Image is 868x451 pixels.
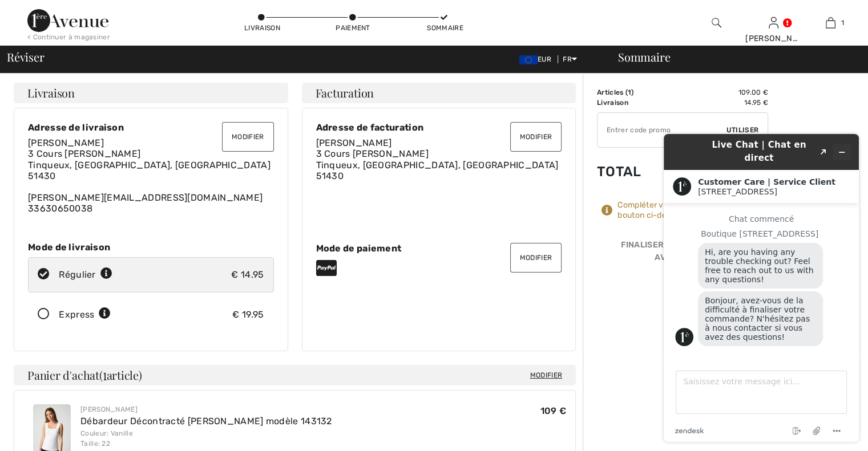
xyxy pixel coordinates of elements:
div: Finaliser votre commande avec PayPal [597,239,768,268]
span: [PERSON_NAME] [316,137,392,148]
button: Modifier [222,122,273,152]
div: Mode de livraison [28,242,274,253]
div: Sommaire [427,23,461,33]
a: 1 [802,16,858,30]
span: 1 [841,18,844,28]
div: Mode de paiement [316,243,562,254]
span: 1 [103,367,107,381]
img: recherche [712,16,721,30]
div: Express [59,308,111,322]
span: Modifier [530,369,562,381]
div: Livraison [244,23,278,33]
span: 3 Cours [PERSON_NAME] Tinqueux, [GEOGRAPHIC_DATA], [GEOGRAPHIC_DATA] 51430 [28,148,271,181]
td: 109.00 € [671,87,768,97]
div: Adresse de facturation [316,122,562,133]
div: Adresse de livraison [28,122,274,133]
span: 1 [628,88,631,96]
span: Réviser [7,51,44,63]
div: € 19.95 [232,308,264,322]
h4: Panier d'achat [14,365,576,385]
td: Livraison [597,97,671,108]
span: Facturation [316,87,374,99]
img: Euro [519,55,538,64]
td: 14.95 € [671,97,768,108]
a: Se connecter [769,17,778,28]
div: € 14.95 [231,268,264,282]
img: 1ère Avenue [27,9,108,32]
div: Couleur: Vanille Taille: 22 [80,428,332,449]
span: Livraison [27,87,75,99]
img: Mon panier [826,16,835,30]
a: Débardeur Décontracté [PERSON_NAME] modèle 143132 [80,416,332,426]
div: [PERSON_NAME] [745,32,801,44]
button: Modifier [510,243,562,273]
td: Articles ( ) [597,87,671,97]
span: ( article) [99,367,142,383]
div: [PERSON_NAME][EMAIL_ADDRESS][DOMAIN_NAME] 33630650038 [28,137,274,214]
div: [PERSON_NAME] [80,404,332,415]
input: Code promo [597,113,726,147]
div: Sommaire [604,51,861,63]
span: [PERSON_NAME] [28,137,104,148]
div: Paiement [336,23,370,33]
span: 3 Cours [PERSON_NAME] Tinqueux, [GEOGRAPHIC_DATA], [GEOGRAPHIC_DATA] 51430 [316,148,559,181]
button: Modifier [510,122,562,152]
div: < Continuer à magasiner [27,32,110,42]
div: Compléter votre commande avec le bouton ci-dessous. [617,200,768,221]
span: FR [563,55,577,63]
td: Total [597,152,671,191]
iframe: Trouvez des informations supplémentaires ici [655,125,868,451]
div: Régulier [59,268,112,282]
img: Mes infos [769,16,778,30]
span: 109 € [540,405,567,416]
iframe: PayPal [597,268,768,294]
span: EUR [519,55,556,63]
